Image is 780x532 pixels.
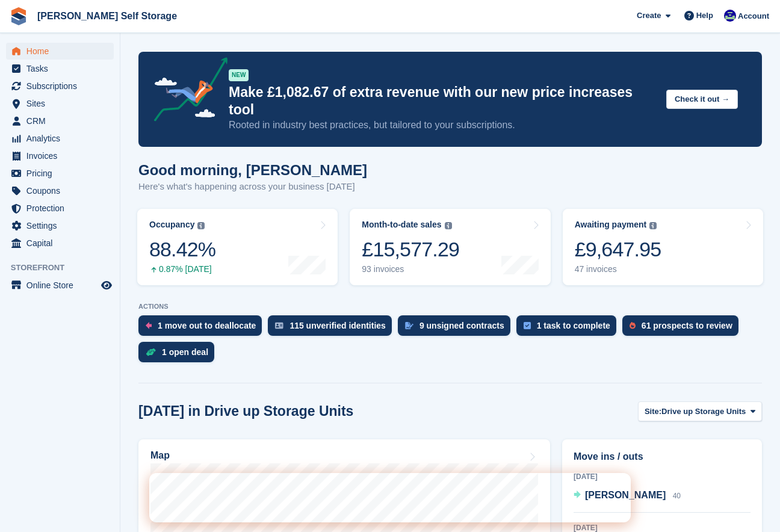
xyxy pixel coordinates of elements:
[6,43,114,60] a: menu
[138,315,268,342] a: 1 move out to deallocate
[138,162,367,178] h1: Good morning, [PERSON_NAME]
[138,303,762,311] p: ACTIONS
[405,322,413,329] img: contract_signature_icon-13c848040528278c33f63329250d36e43548de30e8caae1d1a13099fd9432cc5.svg
[666,90,738,110] button: Check it out →
[26,182,99,199] span: Coupons
[26,60,99,77] span: Tasks
[197,222,205,229] img: icon-info-grey-7440780725fd019a000dd9b08b2336e03edf1995a4989e88bcd33f0948082b44.svg
[622,315,744,342] a: 61 prospects to review
[637,10,661,22] span: Create
[350,209,550,285] a: Month-to-date sales £15,577.29 93 invoices
[6,95,114,112] a: menu
[229,69,249,81] div: NEW
[524,322,531,329] img: task-75834270c22a3079a89374b754ae025e5fb1db73e45f91037f5363f120a921f8.svg
[149,220,194,230] div: Occupancy
[575,220,647,230] div: Awaiting payment
[574,450,751,464] h2: Move ins / outs
[32,6,182,26] a: [PERSON_NAME] Self Storage
[268,315,398,342] a: 115 unverified identities
[6,217,114,234] a: menu
[642,321,732,330] div: 61 prospects to review
[6,78,114,94] a: menu
[26,147,99,164] span: Invoices
[26,78,99,94] span: Subscriptions
[661,406,746,418] span: Drive up Storage Units
[645,406,661,418] span: Site:
[516,315,622,342] a: 1 task to complete
[146,348,156,356] img: deal-1b604bf984904fb50ccaf53a9ad4b4a5d6e5aea283cecdc64d6e3604feb123c2.svg
[398,315,516,342] a: 9 unsigned contracts
[144,57,228,126] img: price-adjustments-announcement-icon-8257ccfd72463d97f412b2fc003d46551f7dbcb40ab6d574587a9cd5c0d94...
[6,130,114,147] a: menu
[138,403,353,419] h2: [DATE] in Drive up Storage Units
[289,321,386,330] div: 115 unverified identities
[419,321,504,330] div: 9 unsigned contracts
[275,322,283,329] img: verify_identity-adf6edd0f0f0b5bbfe63781bf79b02c33cf7c696d77639b501bdc392416b5a36.svg
[26,43,99,60] span: Home
[6,60,114,77] a: menu
[26,217,99,234] span: Settings
[149,473,631,522] iframe: Intercom live chat banner
[6,200,114,217] a: menu
[229,84,657,119] p: Make £1,082.67 of extra revenue with our new price increases tool
[99,278,114,292] a: Preview store
[26,277,99,294] span: Online Store
[138,342,220,368] a: 1 open deal
[149,264,215,274] div: 0.87% [DATE]
[26,113,99,129] span: CRM
[6,113,114,129] a: menu
[158,321,256,330] div: 1 move out to deallocate
[6,147,114,164] a: menu
[649,222,657,229] img: icon-info-grey-7440780725fd019a000dd9b08b2336e03edf1995a4989e88bcd33f0948082b44.svg
[26,200,99,217] span: Protection
[11,262,120,274] span: Storefront
[445,222,452,229] img: icon-info-grey-7440780725fd019a000dd9b08b2336e03edf1995a4989e88bcd33f0948082b44.svg
[575,237,661,262] div: £9,647.95
[630,322,636,329] img: prospect-51fa495bee0391a8d652442698ab0144808aea92771e9ea1ae160a38d050c398.svg
[563,209,763,285] a: Awaiting payment £9,647.95 47 invoices
[229,119,657,132] p: Rooted in industry best practices, but tailored to your subscriptions.
[137,209,338,285] a: Occupancy 88.42% 0.87% [DATE]
[150,450,170,461] h2: Map
[10,7,28,25] img: stora-icon-8386f47178a22dfd0bd8f6a31ec36ba5ce8667c1dd55bd0f319d3a0aa187defe.svg
[6,182,114,199] a: menu
[146,322,152,329] img: move_outs_to_deallocate_icon-f764333ba52eb49d3ac5e1228854f67142a1ed5810a6f6cc68b1a99e826820c5.svg
[6,165,114,182] a: menu
[738,10,769,22] span: Account
[26,165,99,182] span: Pricing
[149,237,215,262] div: 88.42%
[362,220,441,230] div: Month-to-date sales
[6,235,114,252] a: menu
[26,130,99,147] span: Analytics
[574,471,751,482] div: [DATE]
[26,95,99,112] span: Sites
[162,347,208,357] div: 1 open deal
[362,264,459,274] div: 93 invoices
[362,237,459,262] div: £15,577.29
[6,277,114,294] a: menu
[673,492,681,500] span: 40
[575,264,661,274] div: 47 invoices
[638,401,762,421] button: Site: Drive up Storage Units
[26,235,99,252] span: Capital
[537,321,610,330] div: 1 task to complete
[724,10,736,22] img: Justin Farthing
[696,10,713,22] span: Help
[138,180,367,194] p: Here's what's happening across your business [DATE]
